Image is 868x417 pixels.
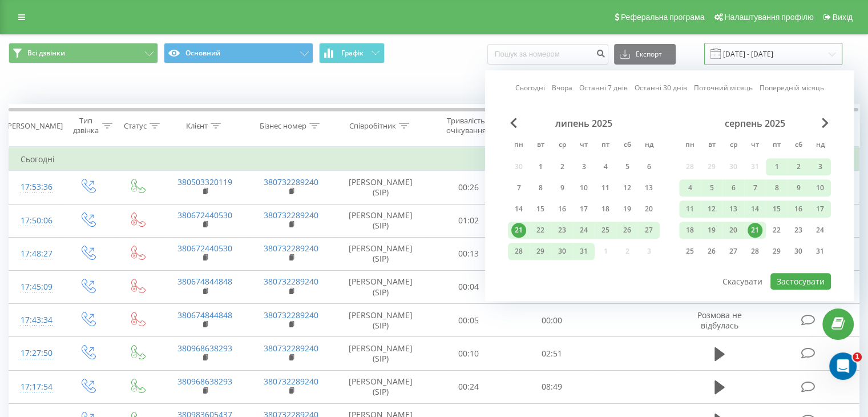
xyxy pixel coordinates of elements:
td: 00:10 [427,337,510,370]
input: Пошук за номером [487,44,608,65]
div: 14 [511,202,526,216]
div: 22 [533,223,548,238]
span: Next Month [822,118,829,128]
div: 16 [791,202,806,216]
div: вт 1 лип 2025 р. [530,158,551,175]
div: пт 29 серп 2025 р. [766,243,788,260]
div: нд 20 лип 2025 р. [638,201,660,218]
div: Клієнт [186,121,208,131]
div: 28 [748,244,762,259]
div: вт 22 лип 2025 р. [530,222,551,239]
a: 380672440530 [177,210,232,220]
div: 7 [511,181,526,195]
td: [PERSON_NAME] (SIP) [334,204,427,237]
div: вт 19 серп 2025 р. [701,222,722,239]
abbr: вівторок [703,137,720,154]
div: пн 11 серп 2025 р. [679,201,701,218]
div: 17:27:50 [21,342,51,364]
div: 18 [598,202,613,216]
td: 01:02 [427,204,510,237]
div: 2 [791,159,806,174]
div: 31 [576,244,591,259]
div: ср 9 лип 2025 р. [551,179,573,197]
div: пт 11 лип 2025 р. [595,179,616,197]
div: 8 [533,181,548,195]
div: сб 12 лип 2025 р. [616,179,638,197]
button: Графік [319,43,385,63]
div: липень 2025 [508,118,660,129]
div: пн 7 лип 2025 р. [508,179,530,197]
div: пн 25 серп 2025 р. [679,243,701,260]
div: 10 [813,181,827,195]
td: 00:04 [427,270,510,303]
div: чт 21 серп 2025 р. [744,222,766,239]
div: 27 [641,223,656,238]
div: 17:43:34 [21,309,51,331]
td: [PERSON_NAME] (SIP) [334,304,427,337]
div: 17 [813,202,827,216]
div: 28 [511,244,526,259]
div: сб 26 лип 2025 р. [616,222,638,239]
div: 17:53:36 [21,176,51,198]
abbr: четвер [746,137,764,154]
div: нд 6 лип 2025 р. [638,158,660,175]
div: 20 [726,223,741,238]
div: 27 [726,244,741,259]
a: 380732289240 [264,177,318,187]
div: сб 2 серп 2025 р. [788,158,809,175]
abbr: субота [619,137,636,154]
abbr: неділя [640,137,657,154]
div: 29 [769,244,784,259]
span: Вихід [833,13,853,22]
div: 14 [748,202,762,216]
div: вт 29 лип 2025 р. [530,243,551,260]
div: 22 [769,223,784,238]
a: 380672440530 [177,243,232,254]
td: 00:13 [427,237,510,270]
div: чт 14 серп 2025 р. [744,201,766,218]
div: вт 8 лип 2025 р. [530,179,551,197]
abbr: неділя [812,137,829,154]
span: Всі дзвінки [27,49,65,58]
div: пт 18 лип 2025 р. [595,201,616,218]
div: 18 [683,223,697,238]
abbr: п’ятниця [768,137,785,154]
td: 00:24 [427,370,510,403]
td: [PERSON_NAME] (SIP) [334,370,427,403]
a: 380674844848 [177,310,232,320]
div: серпень 2025 [679,118,831,129]
div: 23 [555,223,570,238]
button: Всі дзвінки [9,43,158,63]
div: вт 26 серп 2025 р. [701,243,722,260]
div: чт 31 лип 2025 р. [573,243,595,260]
div: ср 2 лип 2025 р. [551,158,573,175]
a: 380968638293 [177,376,232,387]
div: ср 13 серп 2025 р. [722,201,744,218]
div: нд 31 серп 2025 р. [809,243,831,260]
div: 3 [576,159,591,174]
div: 15 [533,202,548,216]
div: вт 15 лип 2025 р. [530,201,551,218]
div: 9 [555,181,570,195]
div: 25 [598,223,613,238]
div: вт 12 серп 2025 р. [701,201,722,218]
div: пн 4 серп 2025 р. [679,179,701,197]
abbr: понеділок [510,137,527,154]
td: 00:00 [510,304,593,337]
div: пт 4 лип 2025 р. [595,158,616,175]
div: 12 [704,202,719,216]
td: Сьогодні [9,148,859,171]
div: 11 [598,181,613,195]
div: 21 [748,223,762,238]
div: 16 [555,202,570,216]
a: Попередній місяць [760,83,824,94]
div: Статус [124,121,147,131]
div: 19 [704,223,719,238]
span: Налаштування профілю [724,13,813,22]
div: чт 10 лип 2025 р. [573,179,595,197]
div: 1 [533,159,548,174]
div: 25 [683,244,697,259]
div: 17:50:06 [21,210,51,232]
button: Скасувати [716,273,769,290]
div: 6 [641,159,656,174]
